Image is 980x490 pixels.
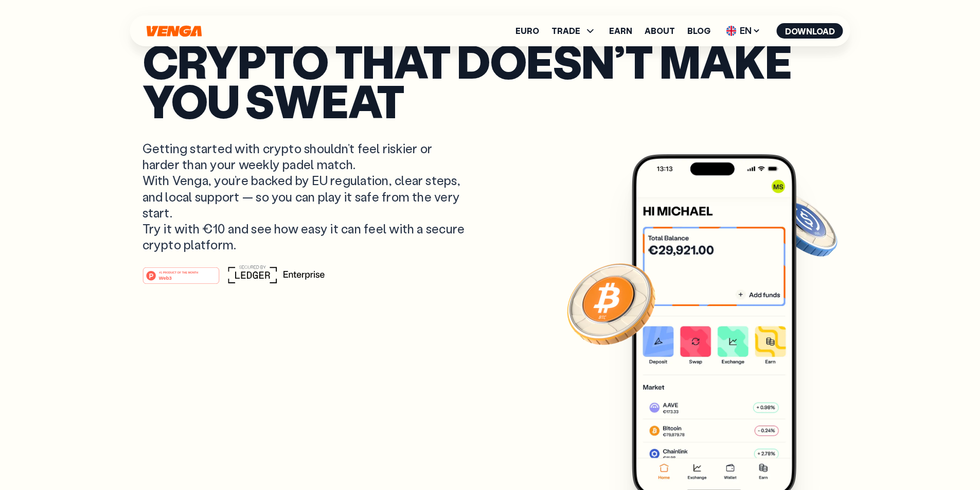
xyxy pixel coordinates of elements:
[142,140,468,252] p: Getting started with crypto shouldn’t feel riskier or harder than your weekly padel match. With V...
[723,23,764,39] span: EN
[159,271,198,274] tspan: #1 PRODUCT OF THE MONTH
[687,27,710,35] a: Blog
[158,275,171,281] tspan: Web3
[142,273,220,286] a: #1 PRODUCT OF THE MONTHWeb3
[515,27,539,35] a: Euro
[565,257,657,350] img: Bitcoin
[726,26,737,36] img: flag-uk
[609,27,632,35] a: Earn
[777,23,843,39] button: Download
[551,27,580,35] span: TRADE
[765,188,840,262] img: Solana
[146,25,203,37] svg: Home
[645,27,675,35] a: About
[142,41,838,120] h1: Crypto that doesn’t make you sweat
[551,25,597,37] span: TRADE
